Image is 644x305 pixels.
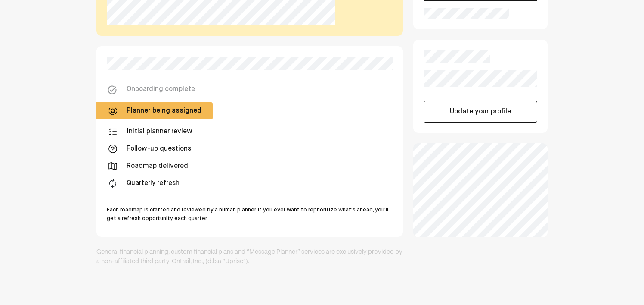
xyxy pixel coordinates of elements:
div: Planner being assigned [127,106,201,116]
div: Quarterly refresh [127,178,180,189]
div: Roadmap delivered [127,161,188,171]
div: Follow-up questions [127,144,191,154]
button: Update your profile [424,101,537,123]
div: Onboarding complete [127,84,195,95]
div: Each roadmap is crafted and reviewed by a human planner. If you ever want to reprioritize what's ... [107,206,393,223]
div: Initial planner review [127,126,192,137]
div: General financial planning, custom financial plans and “Message Planner” services are exclusively... [96,247,403,267]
